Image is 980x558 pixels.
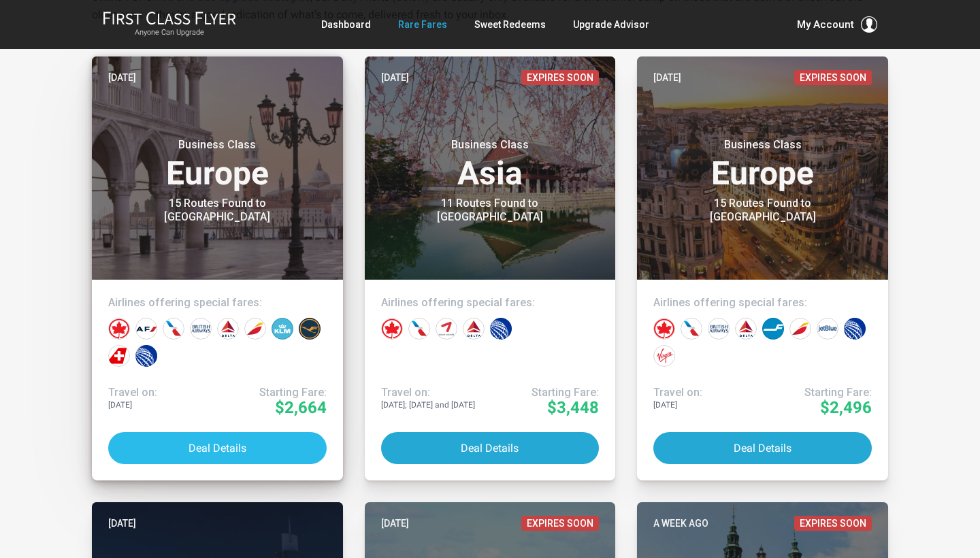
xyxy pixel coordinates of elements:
[398,12,447,37] a: Rare Fares
[92,56,343,480] a: [DATE]Business ClassEurope15 Routes Found to [GEOGRAPHIC_DATA]Airlines offering special fares:Tra...
[103,11,236,25] img: First Class Flyer
[135,345,157,367] div: United
[103,28,236,37] small: Anyone Can Upgrade
[381,516,409,531] time: [DATE]
[436,318,457,340] div: Asiana
[653,138,872,190] h3: Europe
[321,12,371,37] a: Dashboard
[573,12,649,37] a: Upgrade Advisor
[797,16,854,33] span: My Account
[272,318,293,340] div: KLM
[108,70,136,85] time: [DATE]
[794,516,872,531] span: Expires Soon
[132,138,302,152] small: Business Class
[381,432,600,464] button: Deal Details
[653,70,681,85] time: [DATE]
[381,296,600,310] h4: Airlines offering special fares:
[405,138,575,152] small: Business Class
[797,16,877,33] button: My Account
[408,318,430,340] div: American Airlines
[653,516,708,531] time: A week ago
[381,70,409,85] time: [DATE]
[678,138,848,152] small: Business Class
[794,70,872,85] span: Expires Soon
[405,197,575,224] div: 11 Routes Found to [GEOGRAPHIC_DATA]
[789,318,811,340] div: Iberia
[190,318,212,340] div: British Airways
[653,345,675,367] div: Virgin Atlantic
[108,138,327,190] h3: Europe
[463,318,485,340] div: Delta Airlines
[163,318,184,340] div: American Airlines
[681,318,702,340] div: American Airlines
[108,432,327,464] button: Deal Details
[817,318,838,340] div: JetBlue
[217,318,239,340] div: Delta Airlines
[108,296,327,310] h4: Airlines offering special fares:
[637,56,888,480] a: [DATE]Expires SoonBusiness ClassEurope15 Routes Found to [GEOGRAPHIC_DATA]Airlines offering speci...
[103,11,236,38] a: First Class FlyerAnyone Can Upgrade
[653,296,872,310] h4: Airlines offering special fares:
[735,318,757,340] div: Delta Airlines
[132,197,302,224] div: 15 Routes Found to [GEOGRAPHIC_DATA]
[108,516,136,531] time: [DATE]
[762,318,784,340] div: Finnair
[365,56,616,480] a: [DATE]Expires SoonBusiness ClassAsia11 Routes Found to [GEOGRAPHIC_DATA]Airlines offering special...
[381,138,600,190] h3: Asia
[521,70,599,85] span: Expires Soon
[653,432,872,464] button: Deal Details
[521,516,599,531] span: Expires Soon
[490,318,512,340] div: United
[108,318,130,340] div: Air Canada
[474,12,546,37] a: Sweet Redeems
[708,318,730,340] div: British Airways
[844,318,866,340] div: United
[299,318,321,340] div: Lufthansa
[244,318,266,340] div: Iberia
[381,318,403,340] div: Air Canada
[108,345,130,367] div: Swiss
[678,197,848,224] div: 15 Routes Found to [GEOGRAPHIC_DATA]
[653,318,675,340] div: Air Canada
[135,318,157,340] div: Air France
